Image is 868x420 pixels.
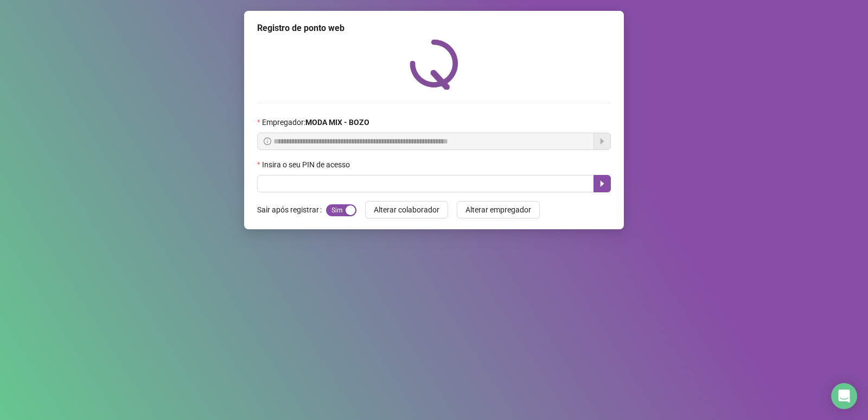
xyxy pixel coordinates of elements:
span: info-circle [264,137,271,145]
strong: MODA MIX - BOZO [305,118,369,127]
label: Sair após registrar [257,201,326,218]
div: Registro de ponto web [257,22,611,35]
span: caret-right [598,179,607,188]
button: Alterar colaborador [365,201,448,218]
span: Empregador : [262,116,369,128]
img: QRPoint [410,39,458,90]
span: Alterar colaborador [374,204,439,216]
button: Alterar empregador [457,201,540,218]
span: Alterar empregador [465,204,531,216]
div: Open Intercom Messenger [831,383,857,409]
label: Insira o seu PIN de acesso [257,159,357,171]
